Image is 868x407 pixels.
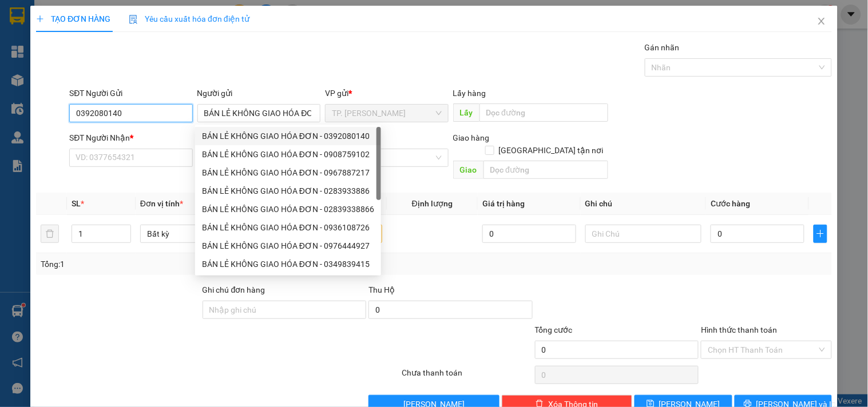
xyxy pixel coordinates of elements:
div: BÁN LẺ KHÔNG GIAO HÓA ĐƠN - 0976444927 [195,237,381,255]
div: BÁN LẺ KHÔNG GIAO HÓA ĐƠN - 02839338866 [202,203,374,216]
div: BÁN LẺ KHÔNG GIAO HÓA ĐƠN - 0936108726 [202,221,374,234]
button: delete [41,225,59,243]
li: VP TP. [PERSON_NAME] [6,62,79,87]
div: VP gửi [325,87,448,99]
th: Ghi chú [581,193,706,215]
li: [PERSON_NAME] - 0931936768 [6,6,166,49]
input: Dọc đường [479,103,608,122]
input: Dọc đường [483,161,608,179]
div: BÁN LẺ KHÔNG GIAO HÓA ĐƠN - 0349839415 [195,255,381,273]
input: 0 [482,225,576,243]
span: Bất kỳ [147,225,249,242]
b: 107/1 , Đường 2/9 P1, TP Vĩnh Long [79,76,140,110]
span: TẠO ĐƠN HÀNG [36,14,110,23]
label: Ghi chú đơn hàng [203,285,265,294]
img: logo.jpg [6,6,46,46]
button: Close [806,6,838,38]
input: Ghi Chú [585,225,701,243]
span: plus [814,229,827,238]
span: close [817,17,826,26]
label: Gán nhãn [645,43,680,52]
span: Đơn vị tính [140,199,183,208]
span: Thu Hộ [368,285,395,294]
span: [GEOGRAPHIC_DATA] tận nơi [494,144,608,157]
div: BÁN LẺ KHÔNG GIAO HÓA ĐƠN - 0392080140 [195,127,381,145]
div: SĐT Người Nhận [69,131,192,144]
span: Giao [453,161,483,179]
span: Lấy hàng [453,89,486,98]
div: BÁN LẺ KHÔNG GIAO HÓA ĐƠN - 0967887217 [195,163,381,182]
div: BÁN LẺ KHÔNG GIAO HÓA ĐƠN - 0967887217 [202,166,374,179]
div: Tổng: 1 [41,258,336,270]
div: BÁN LẺ KHÔNG GIAO HÓA ĐƠN - 0283933886 [202,185,374,197]
div: BÁN LẺ KHÔNG GIAO HÓA ĐƠN - 0908759102 [195,145,381,163]
span: Vĩnh Long [332,149,441,166]
span: Giao hàng [453,133,490,142]
input: Ghi chú đơn hàng [203,301,367,319]
span: SL [72,199,81,208]
div: BÁN LẺ KHÔNG GIAO HÓA ĐƠN - 0283933886 [195,182,381,200]
label: Hình thức thanh toán [701,325,777,334]
img: icon [129,15,138,24]
div: BÁN LẺ KHÔNG GIAO HÓA ĐƠN - 0976444927 [202,240,374,252]
span: Định lượng [412,199,453,208]
div: BÁN LẺ KHÔNG GIAO HÓA ĐƠN - 0936108726 [195,218,381,237]
div: Người gửi [197,87,320,99]
div: SĐT Người Gửi [69,87,192,99]
span: Giá trị hàng [482,199,525,208]
button: plus [814,225,827,243]
li: VP Vĩnh Long [79,62,152,74]
span: Yêu cầu xuất hóa đơn điện tử [129,14,249,23]
span: TP. Hồ Chí Minh [332,105,441,122]
div: Chưa thanh toán [401,366,533,386]
div: BÁN LẺ KHÔNG GIAO HÓA ĐƠN - 0392080140 [202,130,374,142]
div: BÁN LẺ KHÔNG GIAO HÓA ĐƠN - 0908759102 [202,148,374,161]
span: environment [79,77,87,85]
span: plus [36,15,44,23]
div: BÁN LẺ KHÔNG GIAO HÓA ĐƠN - 0349839415 [202,258,374,270]
span: Tổng cước [535,325,573,334]
span: Lấy [453,103,479,122]
span: Cước hàng [711,199,750,208]
div: BÁN LẺ KHÔNG GIAO HÓA ĐƠN - 02839338866 [195,200,381,218]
